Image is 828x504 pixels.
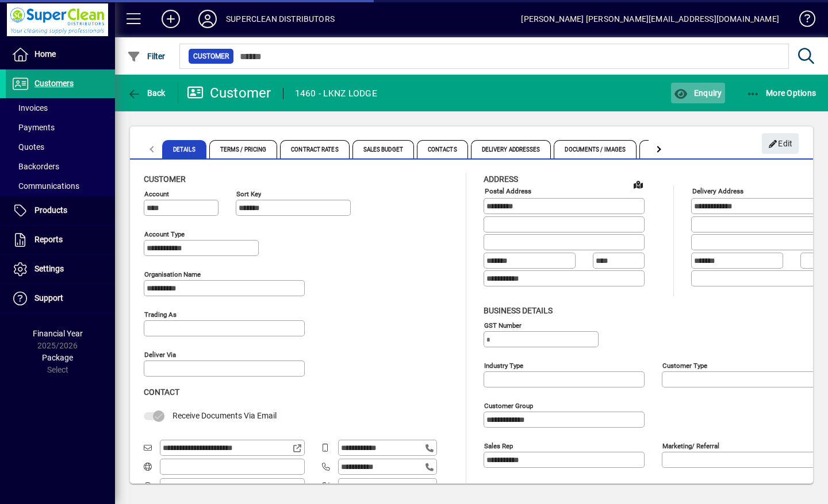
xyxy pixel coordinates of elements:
span: Settings [34,264,64,273]
span: Payments [11,123,55,132]
button: More Options [743,83,819,103]
span: Reports [34,235,63,244]
a: Knowledge Base [791,2,814,40]
span: Receive Documents Via Email [172,411,277,420]
span: Customer [144,175,186,184]
button: Edit [762,133,799,154]
a: Backorders [6,157,115,176]
div: Customer [187,84,271,102]
button: Profile [189,9,226,29]
span: Customer [193,51,229,62]
span: Address [484,175,518,184]
span: Products [34,206,67,215]
span: Backorders [11,162,59,171]
button: Back [124,83,168,103]
span: Communications [11,181,79,191]
span: Edit [768,134,793,153]
a: Communications [6,176,115,196]
mat-label: Customer type [662,361,707,369]
span: Sales Budget [352,140,414,158]
span: Terms / Pricing [209,140,278,158]
div: 1460 - LKNZ LODGE [295,84,377,103]
div: [PERSON_NAME] [PERSON_NAME][EMAIL_ADDRESS][DOMAIN_NAME] [521,10,779,28]
button: Enquiry [671,83,724,103]
span: Invoices [11,103,48,113]
a: Products [6,196,115,225]
div: SUPERCLEAN DISTRIBUTORS [226,10,335,28]
span: Contract Rates [280,140,349,158]
mat-label: Industry type [484,361,523,369]
span: Business details [484,306,553,315]
a: Payments [6,118,115,137]
button: Filter [124,46,168,67]
span: More Options [746,88,816,98]
span: Delivery Addresses [471,140,551,158]
a: Home [6,40,115,69]
span: Enquiry [674,88,722,98]
mat-label: Region [662,482,683,490]
mat-label: Organisation name [144,270,201,278]
span: Contact [144,387,179,397]
mat-label: Account [144,190,169,198]
mat-label: Marketing/ Referral [662,441,719,449]
span: Contacts [417,140,468,158]
span: Package [42,353,73,362]
mat-label: Deliver via [144,351,176,359]
mat-label: Sort key [236,190,261,198]
mat-label: Sales rep [484,441,513,449]
mat-label: Account Type [144,230,185,238]
mat-label: Trading as [144,311,177,319]
a: Support [6,284,115,313]
a: Quotes [6,137,115,157]
span: Documents / Images [554,140,637,158]
a: Settings [6,255,115,284]
span: Home [34,49,56,59]
a: Invoices [6,98,115,118]
span: Back [127,88,166,98]
mat-label: GST Number [484,321,522,329]
mat-label: Customer group [484,401,533,409]
span: Customers [34,79,74,88]
a: View on map [629,175,647,193]
span: Financial Year [33,329,83,338]
span: Custom Fields [639,140,704,158]
button: Add [152,9,189,29]
app-page-header-button: Back [115,83,178,103]
a: Reports [6,226,115,254]
mat-label: Manager [484,482,509,490]
span: Filter [127,52,166,61]
span: Details [162,140,206,158]
span: Quotes [11,142,44,152]
span: Support [34,293,63,303]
